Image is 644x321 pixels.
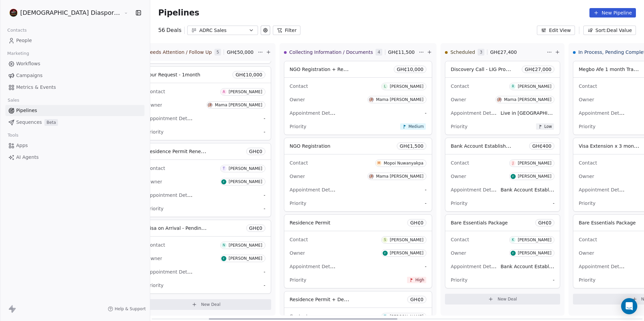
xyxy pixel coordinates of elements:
span: GH₵ 10,000 [235,71,262,78]
span: Low [545,124,552,129]
span: Appointment Details [579,263,627,270]
div: [PERSON_NAME] [390,251,423,255]
span: Contact [147,242,165,248]
div: NGO RegistrationGH₵1,500ContactMMopoi NuwanyakpaOwnerMMama [PERSON_NAME]Appointment Details-Prior... [284,138,432,212]
div: Bank Account Establishment x2GH₵400ContactJ[PERSON_NAME]OwnerF[PERSON_NAME]Appointment DetailsBan... [445,138,560,212]
span: NGO Registration [290,143,330,149]
span: - [264,205,265,212]
span: Beta [44,119,58,126]
div: Bare Essentials PackageGH₵0ContactK[PERSON_NAME]OwnerF[PERSON_NAME]Appointment DetailsBank Accoun... [445,214,560,288]
span: - [264,192,265,199]
img: F [511,251,516,256]
span: Appointment Details [147,269,195,275]
span: - [264,129,265,135]
div: Needs Attention / Follow Up5GH₵50,000 [141,43,256,61]
span: Appointment Details [579,186,627,193]
a: Help & Support [108,306,146,312]
div: [PERSON_NAME] [390,238,423,242]
span: Bare Essentials Package [451,220,508,225]
button: Edit View [537,26,575,35]
button: New Deal [445,294,560,305]
div: R [512,84,514,89]
span: Appointment Details [290,110,338,116]
span: Owner [451,250,466,256]
span: Residence Permit [290,220,330,225]
span: Metrics & Events [16,84,56,91]
div: Mama [PERSON_NAME] [504,97,551,102]
span: Medium [409,124,424,129]
span: Contact [290,314,308,319]
span: Contact [290,160,308,166]
div: Open Intercom Messenger [621,298,637,314]
div: Scheduled3GH₵27,400 [445,43,545,61]
a: People [5,35,144,46]
span: Priority [290,277,307,283]
div: Residence PermitGH₵0ContactS[PERSON_NAME]OwnerF[PERSON_NAME]Appointment Details-PriorityHigh [284,214,432,288]
span: Contact [579,237,597,242]
span: Owner [579,250,594,256]
span: Campaigns [16,72,42,79]
span: Live in [GEOGRAPHIC_DATA] Program Discovery Call [501,110,623,116]
span: Appointment Details [579,110,627,116]
span: Needs Attention / Follow Up [147,49,212,56]
span: Appointment Details [451,186,499,193]
span: Bank Account Establishment x2 [451,143,525,149]
span: Tools [5,130,21,140]
span: Marketing [4,48,32,59]
img: AFRICAN%20DIASPORA%20GRP.%20RES.%20CENT.%20LOGO%20-2%20PROFILE-02-02-1.png [9,9,18,17]
span: Contact [147,89,165,94]
img: M [369,174,374,179]
span: Priority [147,283,164,288]
span: GH₵ 50,000 [227,49,253,56]
div: Mama [PERSON_NAME] [376,97,423,102]
span: Owner [147,102,162,108]
span: Contact [579,83,597,89]
span: Visa on Arrival - Pending Payment [147,225,227,231]
img: M [497,97,502,102]
div: Collecting Information / Documents4GH₵11,500 [284,43,417,61]
div: Mopoi Nuwanyakpa [384,161,423,166]
span: Priority [290,124,307,129]
span: GH₵ 400 [532,143,551,149]
span: Deals [166,26,182,34]
span: - [553,277,554,283]
span: Residence Permit + Dependent Residency [290,296,389,302]
span: - [264,269,265,275]
div: Discovery Call - LIG ProgramGH₵27,000ContactR[PERSON_NAME]OwnerMMama [PERSON_NAME]Appointment Det... [445,61,560,135]
span: Owner [579,174,594,179]
img: F [221,256,226,261]
div: N [223,243,225,248]
div: [PERSON_NAME] [518,174,551,179]
div: Residence Permit Renewed InterestGH₵0ContactT[PERSON_NAME]OwnerF[PERSON_NAME]Appointment Details-... [141,143,271,217]
img: F [511,174,516,179]
span: Tour Request - 1month [147,72,200,77]
button: Filter [273,26,301,35]
span: GH₵ 1,500 [400,143,423,149]
span: Contact [451,83,469,89]
span: Owner [451,97,466,102]
div: M [378,160,381,166]
span: Contact [290,83,308,89]
span: Discovery Call - LIG Program [451,66,518,72]
div: [PERSON_NAME] [390,84,423,89]
span: Scheduled [450,49,475,56]
span: Owner [451,174,466,179]
img: M [207,103,213,108]
span: Appointment Details [147,192,195,198]
span: Sales [5,95,22,105]
span: Appointment Details [147,115,195,121]
span: GH₵ 0 [410,219,423,226]
span: Bare Essentials Package [579,220,636,225]
span: Owner [290,97,305,102]
span: - [425,200,426,207]
span: GH₵ 27,000 [525,66,551,73]
span: NGO Registration + Registered Agent Service [290,66,397,72]
div: ADRC Sales [199,27,246,34]
div: J [513,160,514,166]
span: Apps [16,142,28,149]
span: Priority [579,124,595,129]
span: Priority [451,124,468,129]
span: - [264,282,265,289]
span: Help & Support [115,306,146,312]
span: Priority [147,129,164,135]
